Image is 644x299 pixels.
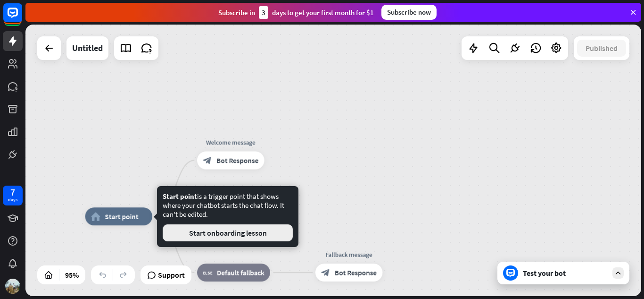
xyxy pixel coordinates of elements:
[381,5,437,20] div: Subscribe now
[216,156,258,165] span: Bot Response
[163,192,197,201] span: Start point
[217,268,264,277] span: Default fallback
[163,224,293,241] button: Start onboarding lesson
[8,4,36,32] button: Open LiveChat chat widget
[72,36,103,60] div: Untitled
[163,192,293,241] div: is a trigger point that shows where your chatbot starts the chat flow. It can't be edited.
[62,267,82,282] div: 95%
[105,212,138,221] span: Start point
[321,268,330,277] i: block_bot_response
[203,156,212,165] i: block_bot_response
[3,186,23,205] a: 7 days
[309,250,389,259] div: Fallback message
[577,40,626,57] button: Published
[335,268,377,277] span: Bot Response
[203,268,212,277] i: block_fallback
[218,6,374,19] div: Subscribe in days to get your first month for $1
[158,267,185,282] span: Support
[259,6,268,19] div: 3
[523,268,608,278] div: Test your bot
[8,196,17,203] div: days
[10,188,15,196] div: 7
[190,138,271,147] div: Welcome message
[91,212,100,221] i: home_2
